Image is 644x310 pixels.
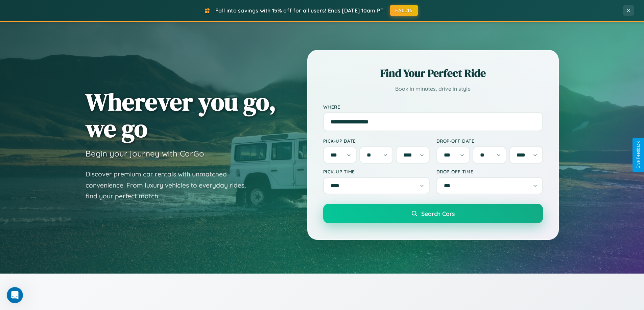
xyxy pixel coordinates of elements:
span: Fall into savings with 15% off for all users! Ends [DATE] 10am PT. [215,7,385,14]
button: FALL15 [390,5,418,16]
label: Pick-up Date [323,138,430,144]
p: Book in minutes, drive in style [323,84,543,94]
iframe: Intercom live chat [7,287,23,303]
h2: Find Your Perfect Ride [323,66,543,81]
div: Give Feedback [636,141,641,169]
label: Pick-up Time [323,169,430,174]
label: Where [323,104,543,110]
span: Search Cars [421,210,455,217]
label: Drop-off Date [436,138,543,144]
h1: Wherever you go, we go [86,88,276,142]
p: Discover premium car rentals with unmatched convenience. From luxury vehicles to everyday rides, ... [86,169,255,202]
label: Drop-off Time [436,169,543,174]
button: Search Cars [323,204,543,223]
h3: Begin your journey with CarGo [86,148,204,159]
